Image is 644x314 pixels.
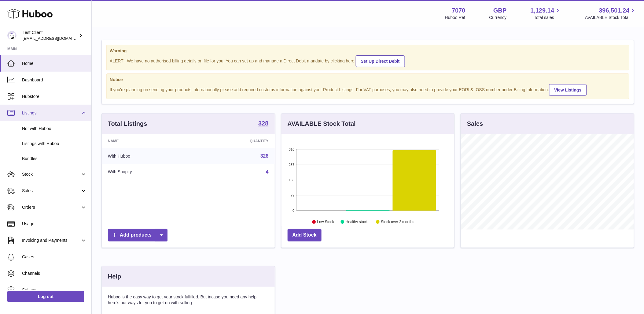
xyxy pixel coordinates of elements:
[467,120,483,128] h3: Sales
[110,77,626,83] strong: Notice
[102,164,195,180] td: With Shopify
[22,204,80,210] span: Orders
[22,171,80,177] span: Stock
[23,36,90,41] span: [EMAIL_ADDRESS][DOMAIN_NAME]
[22,221,87,227] span: Usage
[258,120,268,128] a: 328
[22,156,87,162] span: Bundles
[534,15,561,21] span: Total sales
[22,188,80,194] span: Sales
[266,169,269,174] a: 4
[22,110,80,116] span: Listings
[22,126,87,132] span: Not with Huboo
[23,30,78,41] div: Test Client
[260,153,269,159] a: 328
[110,54,626,67] div: ALERT : We have no authorised billing details on file for you. You can set up and manage a Direct...
[110,48,626,54] strong: Warning
[291,193,294,197] text: 79
[22,237,80,243] span: Invoicing and Payments
[7,31,17,40] img: QATestClientTwo@hubboo.co.uk
[549,84,587,96] a: View Listings
[346,220,368,224] text: Healthy stock
[493,6,506,15] strong: GBP
[102,148,195,164] td: With Huboo
[445,15,466,21] div: Huboo Ref
[110,83,626,96] div: If you're planning on sending your products internationally please add required customs informati...
[489,15,507,21] div: Currency
[289,163,294,166] text: 237
[599,6,630,15] span: 396,501.24
[22,271,87,276] span: Channels
[356,55,405,67] a: Set Up Direct Debit
[288,229,322,241] a: Add Stock
[317,220,334,224] text: Low Stock
[258,120,268,126] strong: 328
[293,209,294,212] text: 0
[381,220,414,224] text: Stock over 2 months
[585,6,637,21] a: 396,501.24 AVAILABLE Stock Total
[22,141,87,147] span: Listings with Huboo
[22,61,87,66] span: Home
[531,6,561,21] a: 1,129.14 Total sales
[289,148,294,151] text: 316
[288,120,356,128] h3: AVAILABLE Stock Total
[452,6,466,15] strong: 7070
[195,134,275,148] th: Quantity
[22,254,87,260] span: Cases
[108,229,167,241] a: Add products
[22,287,87,293] span: Settings
[22,94,87,99] span: Hubstore
[289,178,294,182] text: 158
[108,294,269,306] p: Huboo is the easy way to get your stock fulfilled. But incase you need any help here's our ways f...
[108,120,147,128] h3: Total Listings
[7,291,84,302] a: Log out
[585,15,637,21] span: AVAILABLE Stock Total
[108,272,121,281] h3: Help
[531,6,554,15] span: 1,129.14
[102,134,195,148] th: Name
[22,77,87,83] span: Dashboard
